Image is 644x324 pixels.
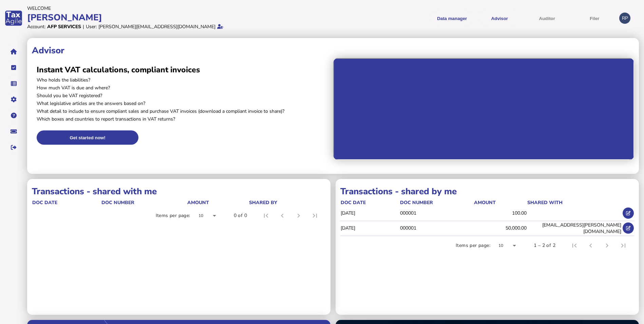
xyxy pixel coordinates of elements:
[290,208,307,224] button: Next page
[249,199,324,206] div: shared by
[400,206,474,220] td: 000001
[573,10,616,26] button: Filer
[32,199,57,206] div: doc date
[258,208,274,224] button: First page
[341,199,366,206] div: doc date
[527,199,563,206] div: shared with
[37,92,328,99] p: Should you be VAT registered?
[156,212,190,219] div: Items per page:
[6,92,21,107] button: Manage settings
[623,208,634,219] button: Open shared transaction
[101,199,187,206] div: doc number
[27,12,320,23] div: [PERSON_NAME]
[526,10,568,26] button: Auditor
[86,23,97,30] div: User:
[527,221,622,235] td: [EMAIL_ADDRESS][PERSON_NAME][DOMAIN_NAME]
[583,237,599,254] button: Previous page
[333,58,634,160] iframe: Advisor intro
[431,10,473,26] button: Shows a dropdown of Data manager options
[599,237,615,254] button: Next page
[340,221,400,235] td: [DATE]
[187,199,248,206] div: Amount
[249,199,277,206] div: shared by
[101,199,134,206] div: doc number
[456,242,490,249] div: Items per page:
[527,199,622,206] div: shared with
[98,23,215,30] div: [PERSON_NAME][EMAIL_ADDRESS][DOMAIN_NAME]
[37,65,328,75] h2: Instant VAT calculations, compliant invoices
[6,76,21,91] button: Data manager
[27,23,45,30] div: Account:
[307,208,323,224] button: Last page
[6,108,21,123] button: Help pages
[47,23,81,30] div: AFP Services
[474,199,527,206] div: Amount
[37,100,328,107] p: What legislative articles are the answers based on?
[474,221,527,235] td: 50,000.00
[619,13,630,24] div: Profile settings
[615,237,631,254] button: Last page
[27,5,320,12] div: Welcome
[32,44,634,56] h1: Advisor
[474,199,496,206] div: Amount
[341,199,399,206] div: doc date
[478,10,521,26] button: Shows a dropdown of VAT Advisor options
[534,242,555,249] div: 1 – 2 of 2
[37,130,138,145] button: Get started now!
[623,222,634,234] button: Open shared transaction
[37,108,328,114] p: What detail to include to ensure compliant sales and purchase VAT invoices (download a compliant ...
[83,23,84,30] div: |
[566,237,583,254] button: First page
[340,206,400,220] td: [DATE]
[340,185,634,197] h1: Transactions - shared by me
[37,116,328,122] p: Which boxes and countries to report transactions in VAT returns?
[474,206,527,220] td: 100.00
[400,199,433,206] div: doc number
[6,140,21,155] button: Sign out
[6,124,21,139] button: Raise a support ticket
[400,199,473,206] div: doc number
[37,77,328,83] p: Who holds the liabilities?
[400,221,474,235] td: 000001
[217,24,223,29] i: Email verified
[37,85,328,91] p: How much VAT is due and where?
[6,44,21,59] button: Home
[274,208,290,224] button: Previous page
[32,199,101,206] div: doc date
[6,60,21,75] button: Tasks
[32,185,326,197] h1: Transactions - shared with me
[234,212,247,219] div: 0 of 0
[323,10,616,26] menu: navigate products
[187,199,209,206] div: Amount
